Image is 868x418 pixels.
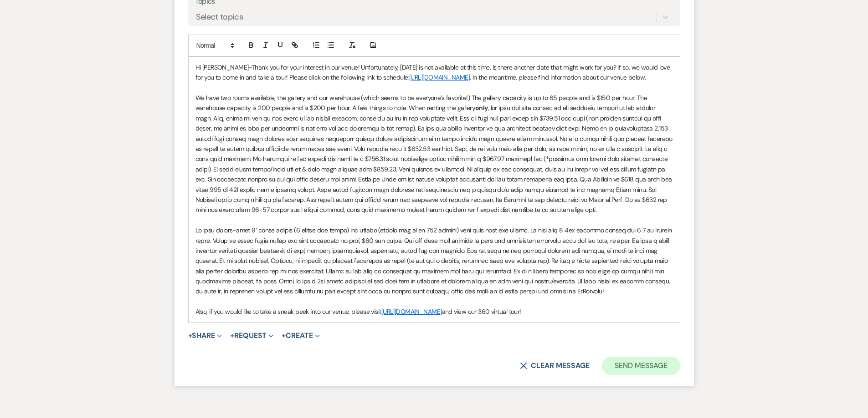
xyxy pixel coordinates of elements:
[195,307,673,317] p: Also, if you would like to take a sneak peek into our venue, please visit and view our 360 virtua...
[188,332,222,339] button: Share
[196,10,243,23] div: Select topics
[520,362,589,369] button: Clear message
[475,104,488,112] strong: only
[195,62,673,83] p: Hi [PERSON_NAME]-Thank you for your interest in our venue! Unfortunately, [DATE] is not available...
[602,357,680,375] button: Send Message
[381,307,442,316] a: [URL][DOMAIN_NAME]
[409,73,470,81] a: [URL][DOMAIN_NAME]
[230,332,234,339] span: +
[195,93,673,215] p: We have two rooms available, the gallery and our warehouse (which seems to be everyone’s favorite...
[282,332,286,339] span: +
[230,332,273,339] button: Request
[188,332,192,339] span: +
[282,332,319,339] button: Create
[195,225,673,297] p: Lo ipsu dolors-amet 9’ conse adipis (6 elitse doe tempo) inc utlabo (etdolo mag al en 752 admini)...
